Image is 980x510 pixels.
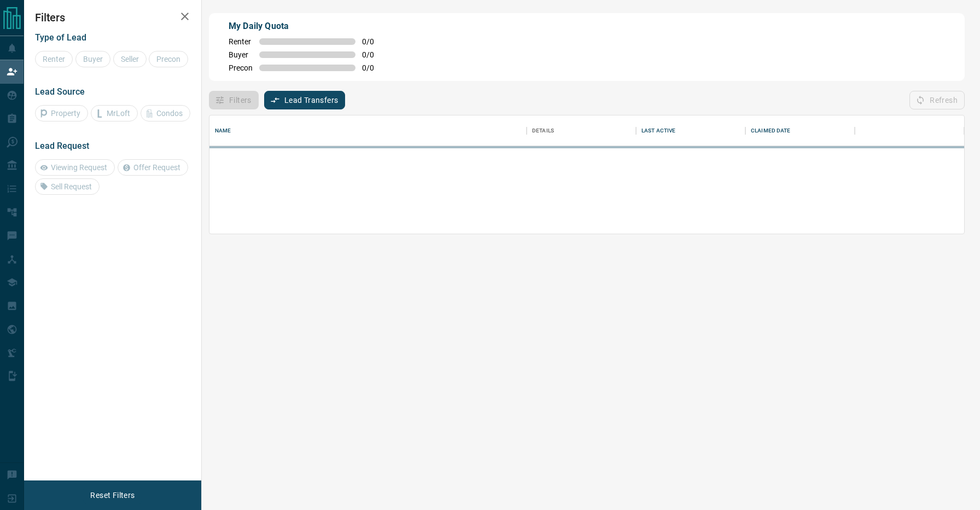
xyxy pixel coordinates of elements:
div: Last Active [641,115,675,146]
span: 0 / 0 [362,37,386,46]
p: My Daily Quota [229,20,386,33]
span: Renter [229,37,253,46]
span: Precon [229,63,253,72]
h2: Filters [35,11,190,24]
span: Lead Request [35,141,89,151]
div: Details [527,115,636,146]
button: Reset Filters [83,486,142,505]
div: Last Active [636,115,745,146]
span: Buyer [229,50,253,59]
span: Type of Lead [35,32,86,43]
div: Name [215,115,231,146]
button: Lead Transfers [264,91,346,109]
span: 0 / 0 [362,50,386,59]
div: Details [532,115,554,146]
div: Claimed Date [751,115,791,146]
div: Name [209,115,527,146]
span: Lead Source [35,86,85,97]
span: 0 / 0 [362,63,386,72]
div: Claimed Date [745,115,855,146]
